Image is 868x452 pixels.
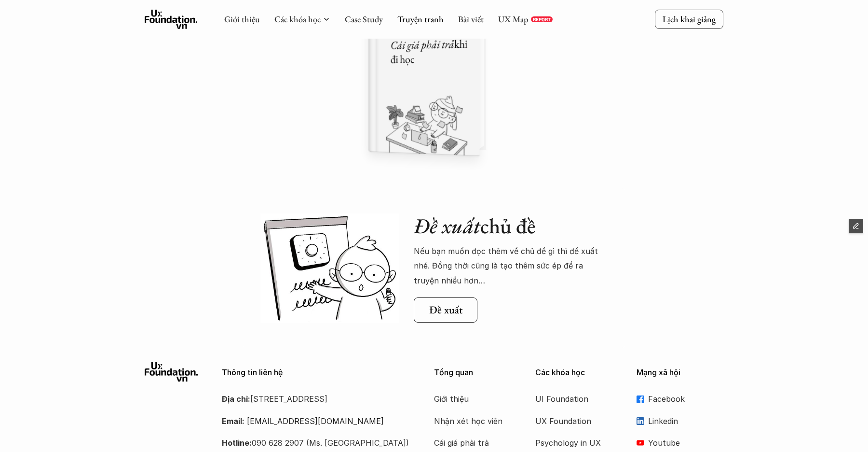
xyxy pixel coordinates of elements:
p: Linkedin [648,414,723,428]
p: Nếu bạn muốn đọc thêm về chủ đề gì thì đề xuất nhé. Đồng thời cũng là tạo thêm sức ép để ra truyệ... [414,244,608,288]
h5: Đề xuất [429,304,462,316]
a: Cái giá phải trả [434,436,511,450]
a: UI Foundation [535,392,612,406]
a: REPORT [531,16,553,22]
a: Lịch khai giảng [655,10,723,28]
button: Edit Framer Content [849,219,863,233]
a: Truyện tranh [397,14,444,25]
strong: Hotline: [222,438,252,448]
a: UX Foundation [535,414,612,428]
p: Tổng quan [434,368,521,377]
p: Các khóa học [535,368,622,377]
h2: chủ đề [414,213,608,239]
p: Thông tin liên hệ [222,368,410,377]
a: Giới thiệu [224,14,260,25]
a: Linkedin [637,414,723,428]
a: UX Map [498,14,529,25]
a: 🕙 [DATE]Cái giá phải trảkhi đi học [379,11,489,150]
a: Case Study [345,14,383,25]
p: Youtube [648,436,723,450]
a: Giới thiệu [434,392,511,406]
a: [EMAIL_ADDRESS][DOMAIN_NAME] [247,416,384,426]
p: Facebook [648,392,723,406]
strong: Địa chỉ: [222,394,250,404]
a: Bài viết [458,14,484,25]
p: 090 628 2907 (Ms. [GEOGRAPHIC_DATA]) [222,436,410,450]
strong: Email: [222,416,244,426]
p: REPORT [533,16,551,22]
em: Cái giá phải trả [391,36,454,52]
a: Youtube [637,436,723,450]
a: Các khóa học [274,14,321,25]
p: Mạng xã hội [637,368,723,377]
p: [STREET_ADDRESS] [222,392,410,406]
p: Lịch khai giảng [663,14,716,25]
em: Đề xuất [414,212,480,240]
a: Đề xuất [414,297,477,323]
a: Facebook [637,392,723,406]
h5: khi đi học [391,37,467,67]
a: Nhận xét học viên [434,414,511,428]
